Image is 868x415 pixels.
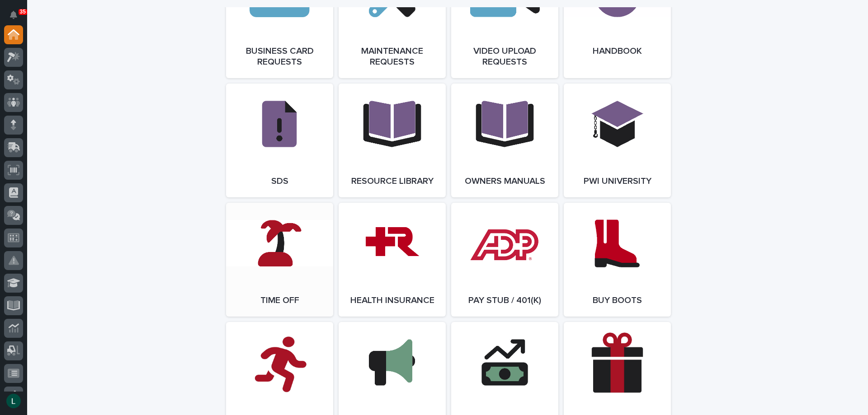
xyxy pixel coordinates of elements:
[226,203,333,317] a: Time Off
[20,9,26,15] p: 35
[339,84,446,197] a: Resource Library
[564,84,671,197] a: PWI University
[4,5,23,24] button: Notifications
[451,203,558,317] a: Pay Stub / 401(k)
[451,84,558,197] a: Owners Manuals
[11,11,23,25] div: Notifications35
[4,392,23,410] button: users-avatar
[226,84,333,197] a: SDS
[564,203,671,317] a: Buy Boots
[339,203,446,317] a: Health Insurance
